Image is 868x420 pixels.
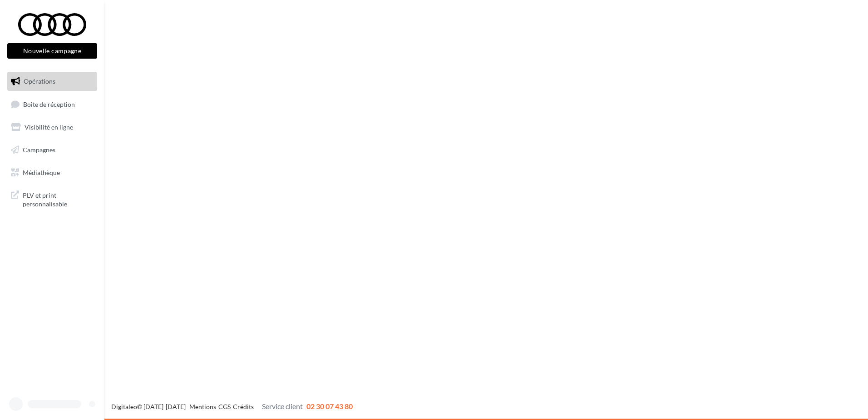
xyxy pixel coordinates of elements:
span: Médiathèque [23,168,60,176]
span: PLV et print personnalisable [23,189,94,209]
span: Opérations [24,77,55,85]
span: Service client [262,402,303,410]
button: Nouvelle campagne [7,43,97,59]
a: PLV et print personnalisable [5,185,99,212]
span: Visibilité en ligne [25,123,73,131]
a: Visibilité en ligne [5,118,99,137]
span: 02 30 07 43 80 [306,402,353,410]
a: Campagnes [5,140,99,160]
span: © [DATE]-[DATE] - - - [111,403,353,410]
a: Mentions [189,403,216,410]
a: Médiathèque [5,163,99,182]
a: Opérations [5,72,99,91]
span: Boîte de réception [23,100,75,108]
a: Boîte de réception [5,95,99,114]
a: Crédits [233,403,254,410]
a: Digitaleo [111,403,137,410]
a: CGS [218,403,231,410]
span: Campagnes [23,146,55,154]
